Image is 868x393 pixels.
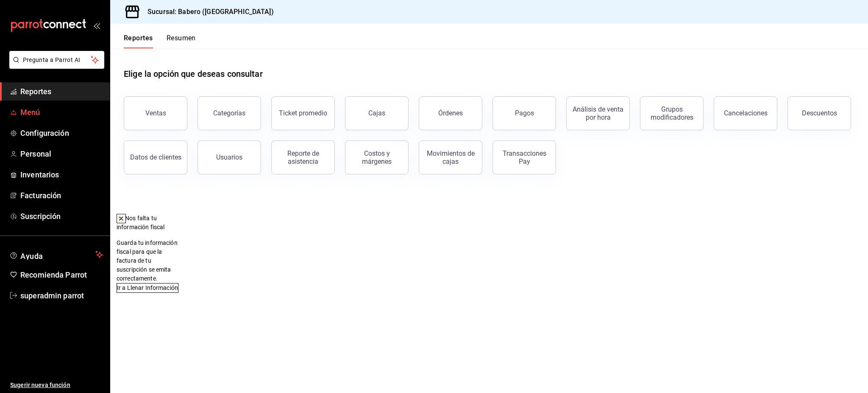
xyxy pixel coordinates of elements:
span: Inventarios [20,169,103,180]
div: Datos de clientes [130,153,181,161]
span: superadmin parrot [20,290,103,301]
span: Recomienda Parrot [20,269,103,281]
button: Categorías [198,96,261,130]
a: Cajas [345,96,409,130]
button: Ir a Llenar Información [117,283,178,293]
button: Ticket promedio [271,96,335,130]
span: Ir a Llenar Información [117,284,178,292]
button: Reportes [124,34,153,48]
span: Menú [20,107,103,118]
div: Descuentos [802,109,837,117]
button: Pregunta a Parrot AI [9,51,104,69]
button: open_drawer_menu [93,22,100,29]
button: Cancelaciones [714,96,777,130]
button: Movimientos de cajas [419,140,482,174]
button: Análisis de venta por hora [566,96,630,130]
button: Datos de clientes [124,140,187,174]
div: Costos y márgenes [351,149,403,166]
button: Pagos [492,96,556,130]
p: Guarda tu información fiscal para que la factura de tu suscripción se emita correctamente. [117,239,178,283]
div: Órdenes [438,109,463,117]
h3: Sucursal: Babero ([GEOGRAPHIC_DATA]) [141,7,274,17]
div: Grupos modificadores [645,105,698,121]
span: Sugerir nueva función [10,381,103,390]
div: Ventas [145,109,166,117]
div: Categorías [213,109,245,117]
div: navigation tabs [124,34,196,48]
span: Personal [20,148,103,160]
span: Reportes [20,86,103,97]
button: Reporte de asistencia [271,140,335,174]
div: Pagos [515,109,534,117]
button: Costos y márgenes [345,140,409,174]
div: Cancelaciones [724,109,768,117]
button: Ventas [124,96,187,130]
div: Ticket promedio [279,109,327,117]
div: Transacciones Pay [498,149,551,166]
button: Órdenes [419,96,482,130]
button: Grupos modificadores [640,96,704,130]
div: Usuarios [216,153,242,161]
span: Ayuda [20,250,92,260]
div: Reporte de asistencia [277,149,329,166]
button: Resumen [167,34,196,48]
button: Descuentos [787,96,851,130]
a: Pregunta a Parrot AI [6,62,104,70]
span: Facturación [20,190,103,201]
span: Configuración [20,127,103,139]
div: 🫥 Nos falta tu información fiscal [117,214,178,232]
span: Suscripción [20,211,103,222]
button: Transacciones Pay [492,140,556,174]
div: Movimientos de cajas [424,149,477,166]
div: Cajas [368,108,386,118]
h1: Elige la opción que deseas consultar [124,67,263,80]
span: Pregunta a Parrot AI [23,56,91,65]
div: Análisis de venta por hora [572,105,624,121]
button: Usuarios [198,140,261,174]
